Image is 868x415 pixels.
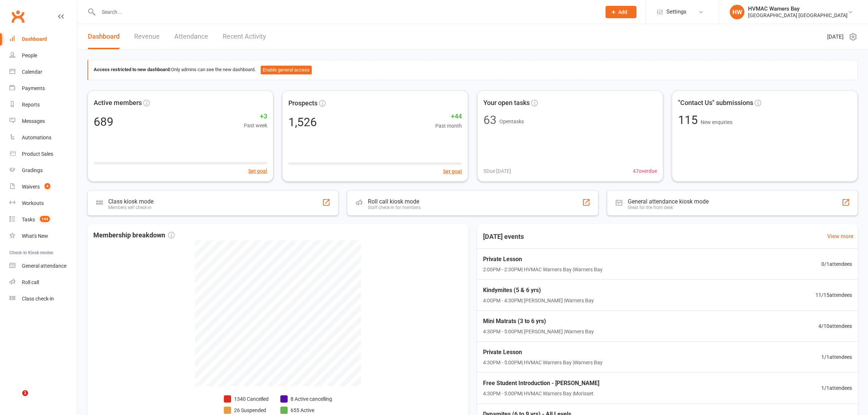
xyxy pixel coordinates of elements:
button: Enable general access [261,66,312,74]
div: Dashboard [22,36,47,42]
span: Private Lesson [483,348,603,357]
div: Members self check-in [108,205,153,210]
a: Dashboard [88,24,120,49]
div: Class kiosk mode [108,198,153,205]
strong: Access restricted to new dashboard: [94,67,171,72]
span: Add [618,9,627,15]
span: Mini Matrats (3 to 6 yrs) [483,317,594,326]
a: Class kiosk mode [9,291,77,307]
div: What's New [22,233,48,239]
div: Only admins can see the new dashboard. [94,66,852,74]
span: Prospects [288,98,318,108]
span: 4:30PM - 5:00PM | HVMAC Warners Bay | Warners Bay [483,358,603,366]
span: 4:30PM - 5:00PM | HVMAC Warners Bay | Morisset [483,389,599,397]
a: Roll call [9,274,77,291]
a: Payments [9,80,77,97]
button: Set goal [443,167,462,175]
div: 689 [94,116,113,128]
span: +3 [244,111,267,122]
div: Payments [22,85,45,91]
a: Attendance [174,24,208,49]
span: [DATE] [827,32,844,41]
span: 4 [44,183,50,189]
a: Reports [9,97,77,113]
h3: [DATE] events [477,230,530,243]
span: Membership breakdown [93,230,175,241]
input: Search... [96,7,596,17]
span: Active members [94,98,142,108]
span: Free Student Introduction - [PERSON_NAME] [483,379,599,388]
div: Waivers [22,184,40,190]
span: 5 Due [DATE] [483,167,511,175]
a: People [9,47,77,64]
span: 4:00PM - 4:30PM | [PERSON_NAME] | Warners Bay [483,296,594,305]
div: HW [730,5,744,19]
li: 1340 Cancelled [224,395,269,403]
a: Gradings [9,162,77,179]
span: 115 [678,113,701,127]
div: Messages [22,118,45,124]
span: New enquiries [701,119,732,125]
div: Workouts [22,200,44,206]
a: Tasks 144 [9,212,77,228]
a: Calendar [9,64,77,80]
span: 11 / 15 attendees [816,291,852,299]
span: 1 [22,390,28,396]
span: Settings [666,4,686,20]
span: Your open tasks [483,98,530,108]
span: 0 / 1 attendees [821,260,852,268]
a: Dashboard [9,31,77,47]
div: General attendance kiosk mode [628,198,709,205]
span: 2:00PM - 2:30PM | HVMAC Warners Bay | Warners Bay [483,265,603,274]
span: +44 [436,111,462,121]
span: 4 / 10 attendees [818,322,852,330]
div: Great for the front desk [628,205,709,210]
a: Automations [9,129,77,146]
li: 655 Active [280,406,332,414]
span: 1 / 1 attendees [821,353,852,361]
div: Calendar [22,69,42,75]
button: Add [606,6,637,18]
div: [GEOGRAPHIC_DATA] [GEOGRAPHIC_DATA] [748,12,848,19]
a: Waivers 4 [9,179,77,195]
span: Past week [244,121,267,129]
div: Product Sales [22,151,53,157]
span: "Contact Us" submissions [678,98,753,108]
span: 4:30PM - 5:00PM | [PERSON_NAME] | Warners Bay [483,327,594,336]
div: Roll call [22,279,39,285]
a: Workouts [9,195,77,212]
div: Gradings [22,167,43,173]
span: 144 [40,216,50,222]
span: Kindymites (5 & 6 yrs) [483,286,594,295]
span: Open tasks [499,119,524,124]
span: 47 overdue [633,167,657,175]
li: 26 Suspended [224,406,269,414]
a: Messages [9,113,77,129]
button: Set goal [248,167,267,175]
div: General attendance [22,263,66,269]
a: View more [827,232,853,241]
div: Staff check-in for members [368,205,421,210]
div: Tasks [22,217,35,222]
li: 8 Active cancelling [280,395,332,403]
div: Automations [22,135,51,140]
div: People [22,53,37,58]
a: Recent Activity [223,24,266,49]
div: Class check-in [22,296,54,302]
span: Past month [436,121,462,129]
a: Product Sales [9,146,77,162]
a: What's New [9,228,77,244]
a: Clubworx [9,7,27,26]
div: 1,526 [288,116,317,128]
div: Reports [22,102,40,108]
span: 1 / 1 attendees [821,384,852,392]
div: HVMAC Warners Bay [748,5,848,12]
div: 63 [483,114,497,126]
div: Roll call kiosk mode [368,198,421,205]
a: Revenue [134,24,160,49]
iframe: Intercom live chat [7,390,25,408]
span: Private Lesson [483,255,603,264]
a: General attendance kiosk mode [9,258,77,274]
